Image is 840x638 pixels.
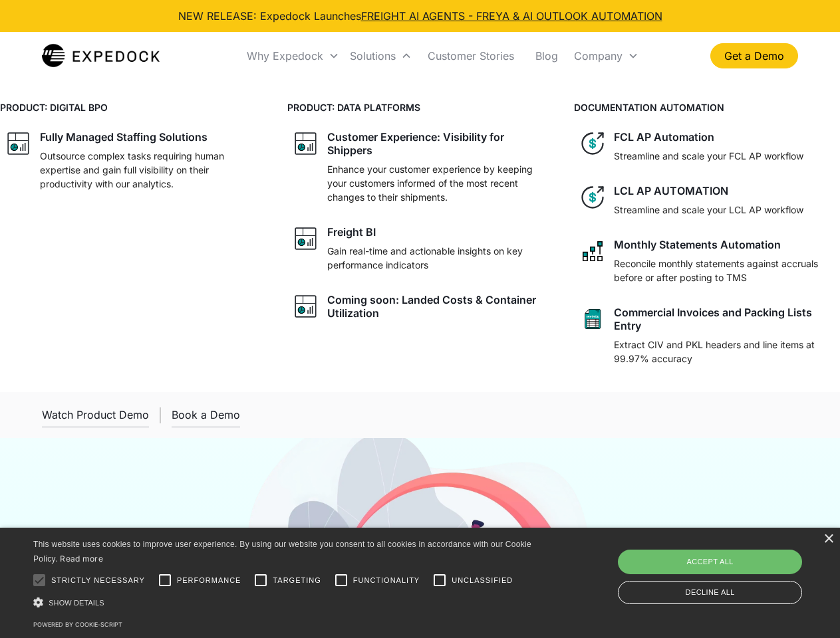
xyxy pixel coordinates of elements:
[353,575,420,586] span: Functionality
[273,575,321,586] span: Targeting
[345,33,417,78] div: Solutions
[33,540,531,564] span: This website uses cookies to improve user experience. By using our website you consent to all coo...
[287,125,553,209] a: graph iconCustomer Experience: Visibility for ShippersEnhance your customer experience by keeping...
[327,225,376,239] div: Freight BI
[287,220,553,277] a: graph iconFreight BIGain real-time and actionable insights on key performance indicators
[574,100,840,114] h4: DOCUMENTATION AUTOMATION
[287,100,553,114] h4: PRODUCT: DATA PLATFORMS
[579,130,606,157] img: dollar icon
[51,575,145,586] span: Strictly necessary
[247,49,323,62] div: Why Expedock
[42,403,149,427] a: open lightbox
[60,554,103,564] a: Read more
[40,130,208,144] div: Fully Managed Staffing Solutions
[614,238,781,251] div: Monthly Statements Automation
[293,225,319,252] img: graph icon
[42,408,149,421] div: Watch Product Demo
[287,288,553,325] a: graph iconComing soon: Landed Costs & Container Utilization
[327,162,548,204] p: Enhance your customer experience by keeping your customers informed of the most recent changes to...
[172,408,240,421] div: Book a Demo
[33,595,536,609] div: Show details
[42,43,160,69] img: Expedock Logo
[614,203,803,217] p: Streamline and scale your LCL AP workflow
[327,244,548,272] p: Gain real-time and actionable insights on key performance indicators
[452,575,513,586] span: Unclassified
[172,403,240,427] a: Book a Demo
[614,184,728,197] div: LCL AP AUTOMATION
[5,130,32,157] img: graph icon
[710,43,798,68] a: Get a Demo
[614,257,835,284] p: Reconcile monthly statements against accruals before or after posting to TMS
[350,49,396,62] div: Solutions
[327,130,548,157] div: Customer Experience: Visibility for Shippers
[579,306,606,332] img: sheet icon
[569,33,644,78] div: Company
[614,306,835,332] div: Commercial Invoices and Packing Lists Entry
[177,575,241,586] span: Performance
[327,293,548,320] div: Coming soon: Landed Costs & Container Utilization
[579,184,606,211] img: dollar icon
[574,125,840,168] a: dollar iconFCL AP AutomationStreamline and scale your FCL AP workflow
[361,9,662,23] a: FREIGHT AI AGENTS - FREYA & AI OUTLOOK AUTOMATION
[42,43,160,69] a: home
[293,130,319,157] img: graph icon
[574,300,840,371] a: sheet iconCommercial Invoices and Packing Lists EntryExtract CIV and PKL headers and line items a...
[619,494,840,638] iframe: Chat Widget
[33,621,122,628] a: Powered by cookie-script
[525,33,569,78] a: Blog
[614,149,803,163] p: Streamline and scale your FCL AP workflow
[417,33,525,78] a: Customer Stories
[40,149,261,191] p: Outsource complex tasks requiring human expertise and gain full visibility on their productivity ...
[241,33,345,78] div: Why Expedock
[574,49,623,62] div: Company
[614,338,835,366] p: Extract CIV and PKL headers and line items at 99.97% accuracy
[49,599,104,607] span: Show details
[614,130,714,144] div: FCL AP Automation
[293,293,319,320] img: graph icon
[574,179,840,222] a: dollar iconLCL AP AUTOMATIONStreamline and scale your LCL AP workflow
[579,238,606,265] img: network like icon
[178,8,662,24] div: NEW RELEASE: Expedock Launches
[574,233,840,290] a: network like iconMonthly Statements AutomationReconcile monthly statements against accruals befor...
